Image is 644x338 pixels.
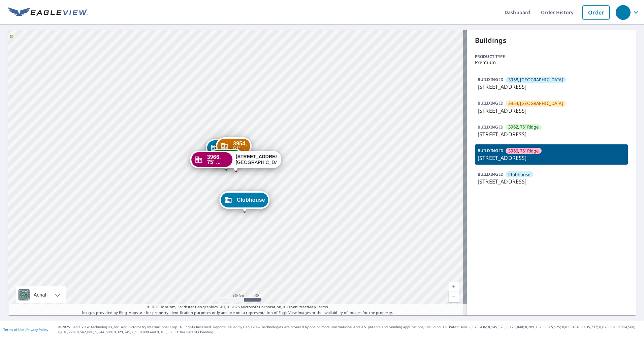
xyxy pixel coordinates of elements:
p: [STREET_ADDRESS] [478,83,625,91]
span: 3954, 61' ... [233,141,247,151]
span: 3958, [GEOGRAPHIC_DATA] [508,77,563,83]
a: Current Level 17, Zoom Out [449,292,459,302]
p: [STREET_ADDRESS] [478,130,625,138]
a: OpenStreetMap [287,304,316,309]
span: Clubhouse [508,171,530,178]
a: Privacy Policy [26,327,48,332]
p: Product type [475,54,628,60]
span: 3962, 75' Ridge [508,124,539,130]
p: BUILDING ID [478,124,504,130]
p: BUILDING ID [478,77,504,82]
span: © 2025 TomTom, Earthstar Geographics SIO, © 2025 Microsoft Corporation, © [147,304,328,310]
div: Aerial [16,286,66,303]
span: 3954, [GEOGRAPHIC_DATA] [508,100,563,107]
a: Terms of Use [3,327,24,332]
p: BUILDING ID [478,171,504,177]
div: Dropped pin, building 3954, 61' Ridge, Commercial property, 3954 Stoneridge Dr Pleasanton, CA 94588 [216,137,252,158]
p: BUILDING ID [478,100,504,106]
p: [STREET_ADDRESS] [478,107,625,115]
p: [STREET_ADDRESS] [478,177,625,186]
span: 3966, 75' Ridge [508,148,539,154]
p: Premium [475,60,628,65]
p: © 2025 Eagle View Technologies, Inc. and Pictometry International Corp. All Rights Reserved. Repo... [58,325,641,335]
div: Dropped pin, building 3966, 75' Ridge, Commercial property, 3966 Stoneridge Dr Pleasanton, CA 94588 [190,151,282,172]
strong: [STREET_ADDRESS] [236,154,283,159]
div: Dropped pin, building 3958, 61' Ridge, Commercial property, 3958 Stoneridge Dr Pleasanton, CA 94588 [206,139,241,160]
div: Dropped pin, building Clubhouse, Commercial property, 3992 Stoneridge Dr Pleasanton, CA 94588 [220,191,270,212]
a: Terms [317,304,328,309]
div: [GEOGRAPHIC_DATA] [236,154,277,165]
img: EV Logo [8,7,88,18]
p: BUILDING ID [478,148,504,153]
a: Current Level 17, Zoom In [449,282,459,292]
div: Aerial [32,286,48,303]
div: Dropped pin, building 3962, 75' Ridge, Commercial property, 3962 Stoneridge Dr Pleasanton, CA 94588 [208,149,244,170]
p: | [3,328,48,332]
a: Order [582,5,610,20]
p: Images provided by Bing Maps are for property identification purposes only and are not a represen... [8,304,467,315]
span: Clubhouse [237,197,265,202]
span: 3966, 75' ... [207,154,229,165]
p: [STREET_ADDRESS] [478,154,625,162]
p: Buildings [475,35,628,46]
